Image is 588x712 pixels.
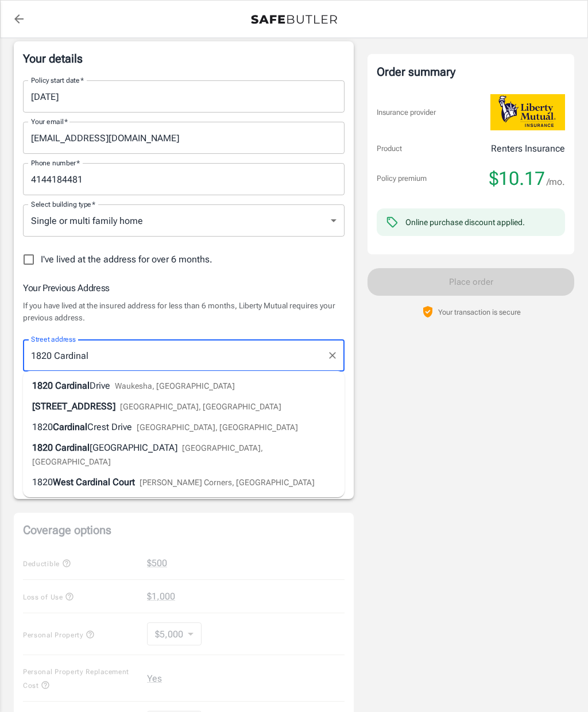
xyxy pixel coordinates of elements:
[31,199,95,209] label: Select building type
[23,163,345,195] input: Enter number
[90,442,177,453] span: [GEOGRAPHIC_DATA]
[140,478,315,487] span: [PERSON_NAME] Corners, [GEOGRAPHIC_DATA]
[31,158,80,168] label: Phone number
[32,401,115,412] span: [STREET_ADDRESS]
[490,94,565,130] img: Liberty Mutual
[377,143,402,154] p: Product
[55,442,90,453] span: Cardinal
[32,421,53,432] span: 1820
[491,142,565,156] p: Renters Insurance
[32,442,53,453] span: 1820
[377,173,427,184] p: Policy premium
[120,402,281,411] span: [GEOGRAPHIC_DATA], [GEOGRAPHIC_DATA]
[23,300,345,323] p: If you have lived at the insured address for less than 6 months, Liberty Mutual requires your pre...
[87,421,132,432] span: Crest Drive
[41,253,212,266] span: I've lived at the address for over 6 months.
[53,477,135,487] span: West Cardinal Court
[32,380,53,391] span: 1820
[55,380,90,391] span: Cardinal
[137,423,298,432] span: [GEOGRAPHIC_DATA], [GEOGRAPHIC_DATA]
[23,204,345,237] div: Single or multi family home
[438,307,521,318] p: Your transaction is secure
[324,347,341,363] button: Clear
[23,51,345,67] p: Your details
[377,107,436,118] p: Insurance provider
[405,216,525,228] div: Online purchase discount applied.
[251,15,337,24] img: Back to quotes
[31,117,68,126] label: Your email
[32,477,53,487] span: 1820
[23,281,345,295] h6: Your Previous Address
[23,122,345,154] input: Enter email
[547,174,565,190] span: /mo.
[115,381,235,390] span: Waukesha, [GEOGRAPHIC_DATA]
[53,421,87,432] span: Cardinal
[7,7,30,30] a: back to quotes
[489,167,545,190] span: $10.17
[377,63,565,80] div: Order summary
[90,380,110,391] span: Drive
[23,80,336,113] input: Choose date, selected date is Aug 25, 2025
[31,334,76,344] label: Street address
[31,75,84,85] label: Policy start date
